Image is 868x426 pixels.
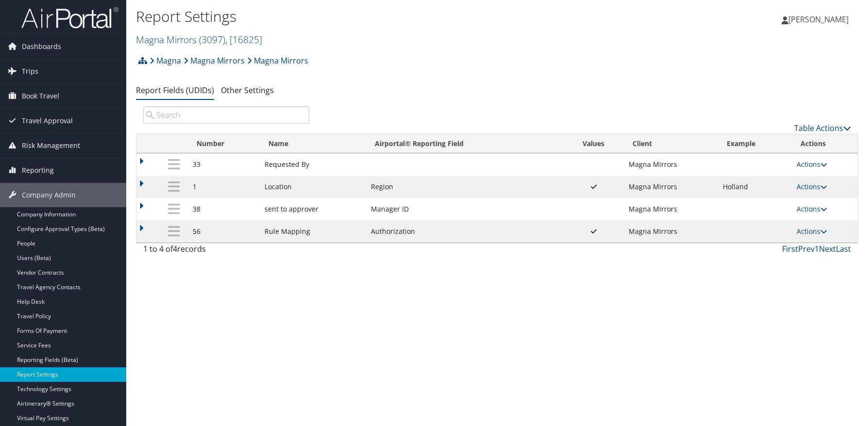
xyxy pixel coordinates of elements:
[199,33,225,46] span: ( 3097 )
[188,198,260,220] td: 38
[260,198,366,220] td: sent to approver
[188,134,260,153] th: Number
[792,134,858,153] th: Actions
[815,244,819,254] a: 1
[150,51,181,70] a: Magna
[782,244,798,254] a: First
[797,160,827,169] a: Actions
[136,85,214,96] a: Report Fields (UDIDs)
[819,244,836,254] a: Next
[366,134,563,153] th: Airportal&reg; Reporting Field
[624,220,718,243] td: Magna Mirrors
[797,204,827,213] a: Actions
[563,134,624,153] th: Values
[161,134,188,153] th: : activate to sort column descending
[798,244,815,254] a: Prev
[22,59,38,83] span: Trips
[247,51,308,70] a: Magna Mirrors
[366,176,563,198] td: Region
[22,84,59,108] span: Book Travel
[22,133,80,158] span: Risk Management
[22,183,76,207] span: Company Admin
[718,176,792,198] td: Holland
[624,134,718,153] th: Client
[136,33,262,46] a: Magna Mirrors
[188,176,260,198] td: 1
[624,153,718,176] td: Magna Mirrors
[366,220,563,243] td: Authorization
[794,123,851,133] a: Table Actions
[188,153,260,176] td: 33
[188,220,260,243] td: 56
[797,227,827,236] a: Actions
[797,182,827,191] a: Actions
[260,176,366,198] td: Location
[143,106,309,124] input: Search
[836,244,851,254] a: Last
[260,134,366,153] th: Name
[260,220,366,243] td: Rule Mapping
[21,6,118,29] img: airportal-logo.png
[788,14,849,25] span: [PERSON_NAME]
[173,244,177,254] span: 4
[184,51,245,70] a: Magna Mirrors
[718,134,792,153] th: Example
[624,176,718,198] td: Magna Mirrors
[136,6,618,27] h1: Report Settings
[260,153,366,176] td: Requested By
[225,33,262,46] span: , [ 16825 ]
[22,109,73,133] span: Travel Approval
[624,198,718,220] td: Magna Mirrors
[782,5,858,34] a: [PERSON_NAME]
[22,158,54,182] span: Reporting
[366,198,563,220] td: Manager ID
[221,85,274,96] a: Other Settings
[143,243,309,260] div: 1 to 4 of records
[22,34,61,59] span: Dashboards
